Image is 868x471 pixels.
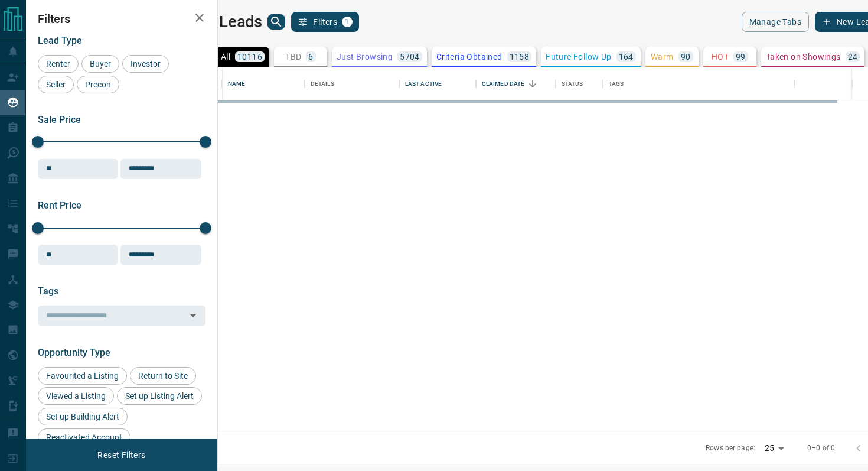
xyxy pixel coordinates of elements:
[126,59,165,69] span: Investor
[42,59,74,69] span: Renter
[117,387,202,405] div: Set up Listing Alert
[267,14,285,30] button: search button
[609,67,624,100] div: Tags
[308,53,313,61] p: 6
[42,433,126,442] span: Reactivated Account
[38,55,79,73] div: Renter
[681,53,691,61] p: 90
[848,53,858,61] p: 24
[122,55,169,73] div: Investor
[651,53,674,61] p: Warm
[807,443,835,453] p: 0–0 of 0
[81,55,119,73] div: Buyer
[556,67,603,100] div: Status
[305,67,399,100] div: Details
[619,53,634,61] p: 164
[38,387,114,405] div: Viewed a Listing
[228,67,246,100] div: Name
[121,391,198,401] span: Set up Listing Alert
[38,408,128,425] div: Set up Building Alert
[760,440,788,457] div: 25
[86,59,115,69] span: Buyer
[311,67,334,100] div: Details
[736,53,746,61] p: 99
[38,114,81,125] span: Sale Price
[706,443,755,453] p: Rows per page:
[38,200,81,211] span: Rent Price
[343,18,351,26] span: 1
[524,76,541,92] button: Sort
[38,76,74,93] div: Seller
[510,53,530,61] p: 1158
[185,307,201,324] button: Open
[399,67,476,100] div: Last Active
[134,371,192,381] span: Return to Site
[742,12,809,32] button: Manage Tabs
[405,67,442,100] div: Last Active
[291,12,359,32] button: Filters1
[130,367,196,385] div: Return to Site
[337,53,393,61] p: Just Browsing
[42,371,123,381] span: Favourited a Listing
[712,53,729,61] p: HOT
[482,67,525,100] div: Claimed Date
[400,53,420,61] p: 5704
[237,53,262,61] p: 10116
[562,67,583,100] div: Status
[766,53,841,61] p: Taken on Showings
[285,53,301,61] p: TBD
[476,67,556,100] div: Claimed Date
[77,76,119,93] div: Precon
[546,53,611,61] p: Future Follow Up
[81,80,115,89] span: Precon
[38,347,110,358] span: Opportunity Type
[38,285,58,297] span: Tags
[42,391,110,401] span: Viewed a Listing
[42,80,70,89] span: Seller
[436,53,502,61] p: Criteria Obtained
[194,12,262,31] h1: My Leads
[38,12,205,26] h2: Filters
[38,35,82,46] span: Lead Type
[38,367,127,385] div: Favourited a Listing
[221,53,230,61] p: All
[42,412,123,421] span: Set up Building Alert
[603,67,794,100] div: Tags
[222,67,305,100] div: Name
[90,445,153,465] button: Reset Filters
[38,428,130,446] div: Reactivated Account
